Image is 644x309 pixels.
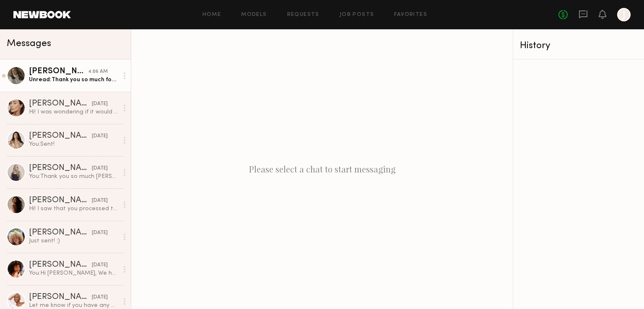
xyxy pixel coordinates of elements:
div: Just sent! :) [29,237,118,245]
div: [PERSON_NAME] [29,293,92,301]
div: [DATE] [92,132,108,140]
div: You: Hi [PERSON_NAME], We have received it! We'll get back to you via email. [29,269,118,277]
div: [PERSON_NAME] [29,132,92,140]
div: Please select a chat to start messaging [131,29,513,309]
div: [PERSON_NAME] [29,164,92,173]
a: Requests [287,12,319,18]
div: [PERSON_NAME] [29,229,92,237]
div: [PERSON_NAME] [29,67,88,76]
div: [DATE] [92,261,108,269]
div: Unread: Thank you so much for your partnership! Can’t wait to see the ads IRL! [29,76,118,84]
div: [DATE] [92,197,108,205]
a: J [617,8,631,21]
div: You: Sent! [29,140,118,148]
div: [PERSON_NAME] [29,100,92,108]
a: Models [241,12,267,18]
div: Hi! I was wondering if it would be ok with you guys to deliver content on the 1st? If not no worr... [29,108,118,116]
div: [DATE] [92,294,108,301]
div: History [520,41,637,51]
div: [DATE] [92,229,108,237]
span: Messages [7,39,51,49]
div: [PERSON_NAME] [29,196,92,205]
a: Job Posts [340,12,374,18]
div: [PERSON_NAME] [29,261,92,269]
div: [DATE] [92,165,108,173]
div: 4:06 AM [88,68,108,76]
div: Hi! I saw that you processed the payment. I was wondering if you guys added the $50 that we agreed? [29,205,118,213]
div: You: Thank you so much [PERSON_NAME]! [29,173,118,180]
a: Home [203,12,221,18]
div: [DATE] [92,100,108,108]
a: Favorites [394,12,427,18]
